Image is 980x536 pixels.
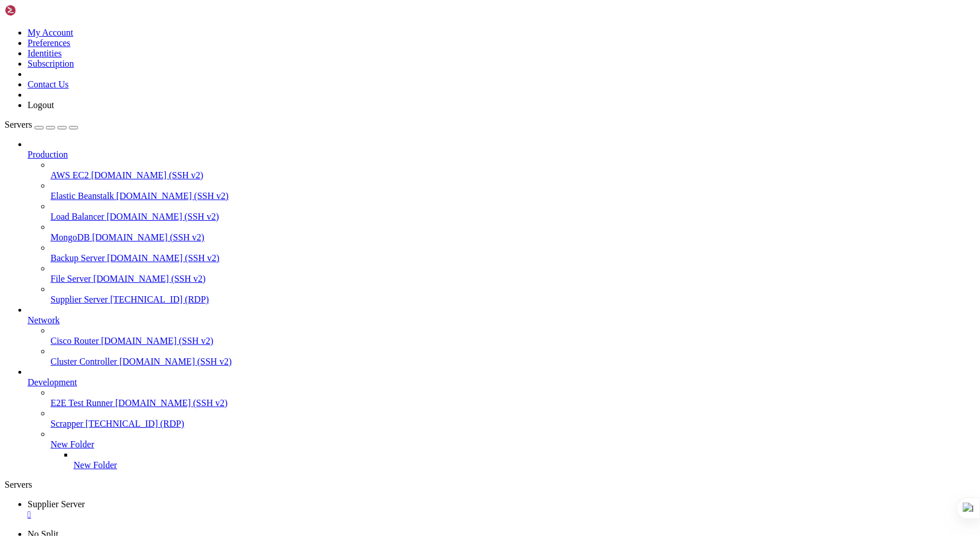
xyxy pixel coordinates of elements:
[28,499,85,509] span: Supplier Server
[51,274,91,284] span: File Server
[117,191,229,201] span: [DOMAIN_NAME] (SSH v2)
[51,429,975,470] li: New Folder
[107,253,220,263] span: [DOMAIN_NAME] (SSH v2)
[51,212,975,222] a: Load Balancer [DOMAIN_NAME] (SSH v2)
[51,253,975,263] a: Backup Server [DOMAIN_NAME] (SSH v2)
[28,315,60,325] span: Network
[51,439,975,450] a: New Folder
[51,274,975,284] a: File Server [DOMAIN_NAME] (SSH v2)
[51,357,117,366] span: Cluster Controller
[91,170,204,180] span: [DOMAIN_NAME] (SSH v2)
[51,160,975,181] li: AWS EC2 [DOMAIN_NAME] (SSH v2)
[51,346,975,367] li: Cluster Controller [DOMAIN_NAME] (SSH v2)
[28,377,77,387] span: Development
[28,367,975,470] li: Development
[51,170,975,181] a: AWS EC2 [DOMAIN_NAME] (SSH v2)
[51,294,975,305] a: Supplier Server [TECHNICAL_ID] (RDP)
[73,460,975,470] a: New Folder
[51,336,99,346] span: Cisco Router
[51,191,114,201] span: Elastic Beanstalk
[51,388,975,408] li: E2E Test Runner [DOMAIN_NAME] (SSH v2)
[51,232,975,243] a: MongoDB [DOMAIN_NAME] (SSH v2)
[51,212,104,221] span: Load Balancer
[51,170,89,180] span: AWS EC2
[5,120,78,129] a: Servers
[5,120,32,129] span: Servers
[119,357,232,366] span: [DOMAIN_NAME] (SSH v2)
[28,79,69,89] a: Contact Us
[73,450,975,470] li: New Folder
[28,38,71,48] a: Preferences
[51,263,975,284] li: File Server [DOMAIN_NAME] (SSH v2)
[110,294,209,304] span: [TECHNICAL_ID] (RDP)
[51,336,975,346] a: Cisco Router [DOMAIN_NAME] (SSH v2)
[51,439,94,449] span: New Folder
[86,419,184,428] span: [TECHNICAL_ID] (RDP)
[51,181,975,201] li: Elastic Beanstalk [DOMAIN_NAME] (SSH v2)
[73,460,117,470] span: New Folder
[28,100,54,110] a: Logout
[51,191,975,201] a: Elastic Beanstalk [DOMAIN_NAME] (SSH v2)
[28,59,74,68] a: Subscription
[51,222,975,243] li: MongoDB [DOMAIN_NAME] (SSH v2)
[115,398,228,408] span: [DOMAIN_NAME] (SSH v2)
[107,212,219,221] span: [DOMAIN_NAME] (SSH v2)
[28,150,975,160] a: Production
[94,274,206,284] span: [DOMAIN_NAME] (SSH v2)
[51,294,108,304] span: Supplier Server
[28,499,975,520] a: Supplier Server
[51,253,105,263] span: Backup Server
[51,201,975,222] li: Load Balancer [DOMAIN_NAME] (SSH v2)
[28,377,975,388] a: Development
[51,419,975,429] a: Scrapper [TECHNICAL_ID] (RDP)
[101,336,214,346] span: [DOMAIN_NAME] (SSH v2)
[51,398,975,408] a: E2E Test Runner [DOMAIN_NAME] (SSH v2)
[51,243,975,263] li: Backup Server [DOMAIN_NAME] (SSH v2)
[28,48,62,58] a: Identities
[92,232,204,242] span: [DOMAIN_NAME] (SSH v2)
[51,284,975,305] li: Supplier Server [TECHNICAL_ID] (RDP)
[28,315,975,326] a: Network
[51,419,83,428] span: Scrapper
[51,232,90,242] span: MongoDB
[28,28,73,37] a: My Account
[28,139,975,305] li: Production
[28,305,975,367] li: Network
[28,150,68,159] span: Production
[28,510,975,520] a: 
[51,398,113,408] span: E2E Test Runner
[5,5,71,16] img: Shellngn
[51,357,975,367] a: Cluster Controller [DOMAIN_NAME] (SSH v2)
[51,408,975,429] li: Scrapper [TECHNICAL_ID] (RDP)
[51,326,975,346] li: Cisco Router [DOMAIN_NAME] (SSH v2)
[5,480,975,490] div: Servers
